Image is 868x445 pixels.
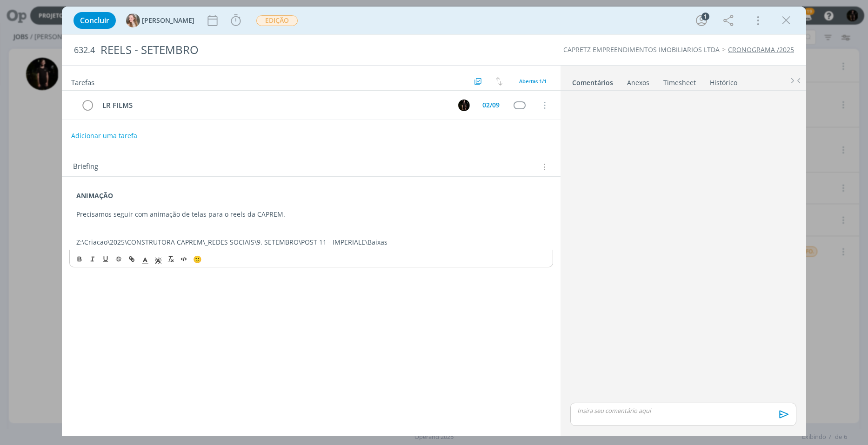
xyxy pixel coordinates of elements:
[126,13,140,27] img: G
[139,253,152,265] span: Cor do Texto
[73,161,98,173] span: Briefing
[62,7,806,436] div: dialog
[627,78,649,87] div: Anexos
[519,78,547,85] span: Abertas 1/1
[71,127,138,144] button: Adicionar uma tarefa
[482,102,500,108] div: 02/09
[458,100,470,111] img: C
[663,74,696,87] a: Timesheet
[496,77,502,86] img: arrow-down-up.svg
[76,210,546,219] p: Precisamos seguir com animação de telas para o reels da CAPREM.
[191,253,204,265] button: 🙂
[80,17,109,24] span: Concluir
[563,45,720,54] a: CAPRETZ EMPREENDIMENTOS IMOBILIARIOS LTDA
[701,13,709,20] div: 1
[71,76,94,87] span: Tarefas
[256,15,298,27] button: EDIÇÃO
[98,100,449,111] div: LR FILMS
[97,39,490,61] div: REELS - SETEMBRO
[74,45,95,55] span: 632.4
[694,13,709,28] button: 1
[73,12,116,29] button: Concluir
[728,45,794,54] a: CRONOGRAMA /2025
[152,253,165,265] span: Cor de Fundo
[76,238,546,247] p: Z:\Criacao\2025\CONSTRUTORA CAPREM\_REDES SOCIAIS\9. SETEMBRO\POST 11 - IMPERIALE\Baixas
[126,13,194,27] button: G[PERSON_NAME]
[572,74,614,87] a: Comentários
[193,254,202,264] span: 🙂
[457,98,471,112] button: C
[256,15,298,26] span: EDIÇÃO
[142,17,194,24] span: [PERSON_NAME]
[76,191,113,200] strong: ANIMAÇÃO
[709,74,738,87] a: Histórico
